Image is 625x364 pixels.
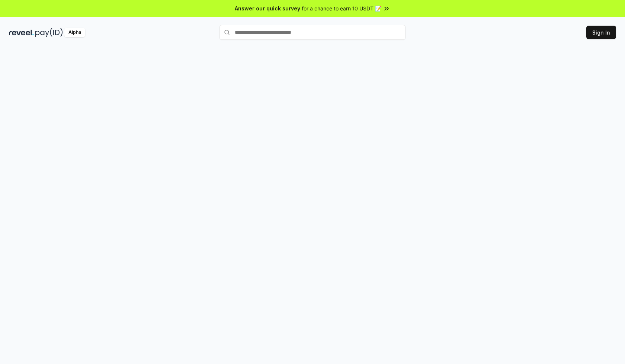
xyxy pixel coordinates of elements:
[302,4,381,12] span: for a chance to earn 10 USDT 📝
[9,28,34,37] img: reveel_dark
[586,26,616,39] button: Sign In
[35,28,63,37] img: pay_id
[235,4,300,12] span: Answer our quick survey
[64,28,85,37] div: Alpha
